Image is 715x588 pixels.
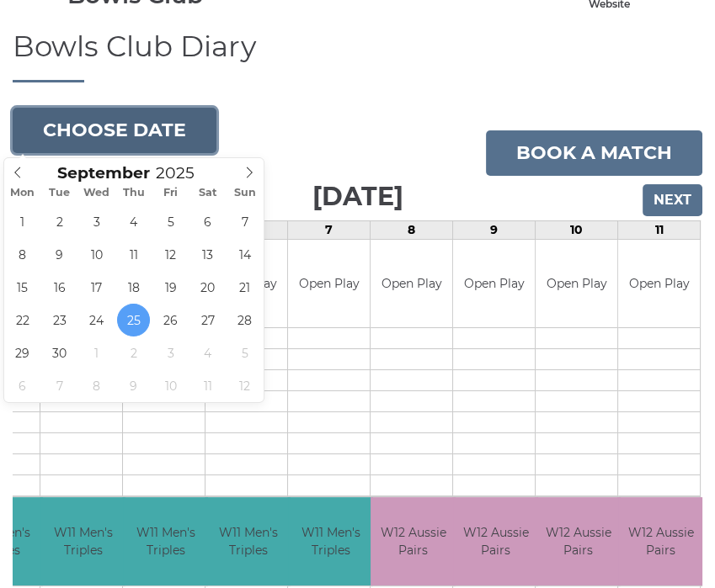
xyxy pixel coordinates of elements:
span: October 10, 2025 [154,369,187,402]
input: Next [643,184,702,216]
span: September 21, 2025 [228,271,261,304]
td: Open Play [371,240,452,328]
span: October 3, 2025 [154,336,187,369]
span: September 20, 2025 [191,271,224,304]
span: September 4, 2025 [117,205,150,238]
td: W12 Aussie Pairs [453,497,538,585]
span: October 1, 2025 [80,336,113,369]
span: September 10, 2025 [80,238,113,271]
span: October 5, 2025 [228,336,261,369]
td: W12 Aussie Pairs [618,497,703,585]
span: September 1, 2025 [6,205,39,238]
a: Book a match [486,130,702,176]
span: September 27, 2025 [191,304,224,336]
span: October 7, 2025 [43,369,76,402]
td: Open Play [536,240,617,328]
span: Sat [189,188,227,199]
span: October 11, 2025 [191,369,224,402]
span: October 9, 2025 [117,369,150,402]
span: September 3, 2025 [80,205,113,238]
span: September 12, 2025 [154,238,187,271]
span: September 5, 2025 [154,205,187,238]
td: 8 [371,220,453,239]
span: Wed [78,188,115,199]
span: September 13, 2025 [191,238,224,271]
button: Choose date [13,108,216,153]
span: September 23, 2025 [43,304,76,336]
span: September 11, 2025 [117,238,150,271]
span: September 16, 2025 [43,271,76,304]
span: Thu [115,188,152,199]
td: W11 Men's Triples [288,497,373,585]
span: September 30, 2025 [43,336,76,369]
span: Scroll to increment [57,166,150,182]
span: September 2, 2025 [43,205,76,238]
span: September 6, 2025 [191,205,224,238]
td: 11 [618,220,701,239]
span: September 7, 2025 [228,205,261,238]
span: September 26, 2025 [154,304,187,336]
td: W11 Men's Triples [123,497,208,585]
span: September 17, 2025 [80,271,113,304]
span: October 8, 2025 [80,369,113,402]
span: September 14, 2025 [228,238,261,271]
td: 10 [536,220,618,239]
span: September 29, 2025 [6,336,39,369]
td: W12 Aussie Pairs [536,497,621,585]
td: 9 [453,220,536,239]
span: Sun [227,188,264,199]
span: October 6, 2025 [6,369,39,402]
span: September 25, 2025 [117,304,150,336]
span: September 18, 2025 [117,271,150,304]
td: W11 Men's Triples [205,497,291,585]
span: September 28, 2025 [228,304,261,336]
input: Scroll to increment [150,163,216,183]
span: Fri [152,188,189,199]
span: October 12, 2025 [228,369,261,402]
td: W12 Aussie Pairs [371,497,456,585]
h1: Bowls Club Diary [13,31,702,82]
span: Mon [4,188,41,199]
span: September 8, 2025 [6,238,39,271]
td: 7 [288,220,371,239]
span: Tue [41,188,78,199]
span: September 15, 2025 [6,271,39,304]
td: Open Play [453,240,535,328]
span: September 9, 2025 [43,238,76,271]
span: October 4, 2025 [191,336,224,369]
span: October 2, 2025 [117,336,150,369]
td: W11 Men's Triples [40,497,125,585]
span: September 24, 2025 [80,304,113,336]
td: Open Play [618,240,700,328]
td: Open Play [288,240,370,328]
span: September 22, 2025 [6,304,39,336]
span: September 19, 2025 [154,271,187,304]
